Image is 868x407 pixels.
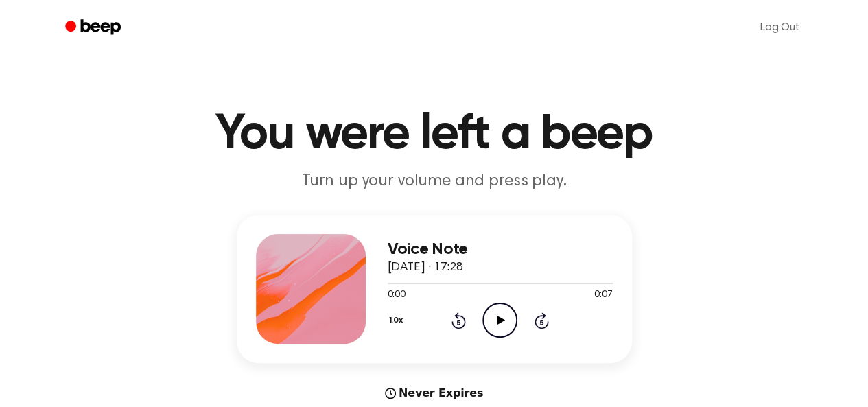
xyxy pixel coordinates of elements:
[83,110,786,159] h1: You were left a beep
[388,240,613,259] h3: Voice Note
[388,288,406,303] span: 0:00
[388,261,463,274] span: [DATE] · 17:28
[237,385,632,402] div: Never Expires
[56,14,133,41] a: Beep
[388,309,408,332] button: 1.0x
[747,11,813,44] a: Log Out
[594,288,612,303] span: 0:07
[171,170,698,193] p: Turn up your volume and press play.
